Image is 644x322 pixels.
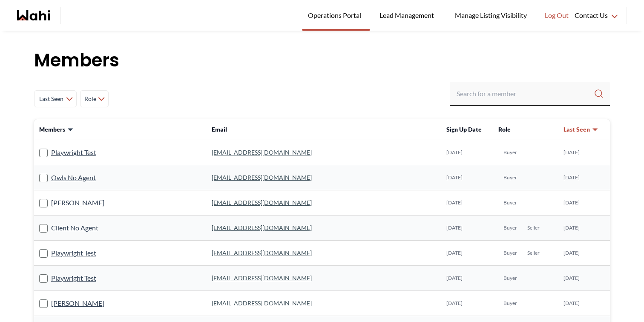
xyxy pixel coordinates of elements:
a: [EMAIL_ADDRESS][DOMAIN_NAME] [212,299,312,307]
a: [EMAIL_ADDRESS][DOMAIN_NAME] [212,224,312,231]
td: [DATE] [558,291,610,316]
a: Wahi homepage [17,10,50,20]
span: Buyer [503,199,517,206]
h1: Members [34,48,610,73]
span: Manage Listing Visibility [452,10,529,21]
td: [DATE] [441,190,493,216]
td: [DATE] [441,165,493,190]
span: Lead Management [379,10,437,21]
a: [EMAIL_ADDRESS][DOMAIN_NAME] [212,249,312,256]
a: [EMAIL_ADDRESS][DOMAIN_NAME] [212,274,312,282]
td: [DATE] [441,291,493,316]
a: [EMAIL_ADDRESS][DOMAIN_NAME] [212,174,312,181]
td: [DATE] [441,216,493,241]
td: [DATE] [558,216,610,241]
span: Role [498,126,511,133]
a: [PERSON_NAME] [51,197,104,208]
td: [DATE] [441,266,493,291]
a: Client No Agent [51,222,98,233]
span: Buyer [503,224,517,231]
td: [DATE] [558,190,610,216]
span: Buyer [503,300,517,307]
td: [DATE] [558,266,610,291]
span: Last Seen [38,91,64,106]
span: Log Out [545,10,569,21]
a: Playwright Test [51,247,96,259]
span: Buyer [503,250,517,256]
td: [DATE] [558,165,610,190]
span: Operations Portal [308,10,364,21]
td: [DATE] [558,140,610,165]
span: Seller [527,224,540,231]
a: [EMAIL_ADDRESS][DOMAIN_NAME] [212,149,312,156]
span: Email [212,126,227,133]
span: Members [39,125,65,134]
span: Sign Up Date [446,126,482,133]
a: Playwright Test [51,273,96,284]
span: Buyer [503,275,517,282]
a: [EMAIL_ADDRESS][DOMAIN_NAME] [212,199,312,206]
a: Owls No Agent [51,172,96,183]
td: [DATE] [441,140,493,165]
button: Last Seen [563,125,598,134]
td: [DATE] [558,241,610,266]
td: [DATE] [441,241,493,266]
span: Buyer [503,174,517,181]
span: Role [84,91,96,106]
button: Members [39,125,74,134]
input: Search input [457,86,594,101]
a: Playwright Test [51,147,96,158]
span: Last Seen [563,125,590,134]
span: Buyer [503,149,517,156]
span: Seller [527,250,540,256]
a: [PERSON_NAME] [51,298,104,309]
